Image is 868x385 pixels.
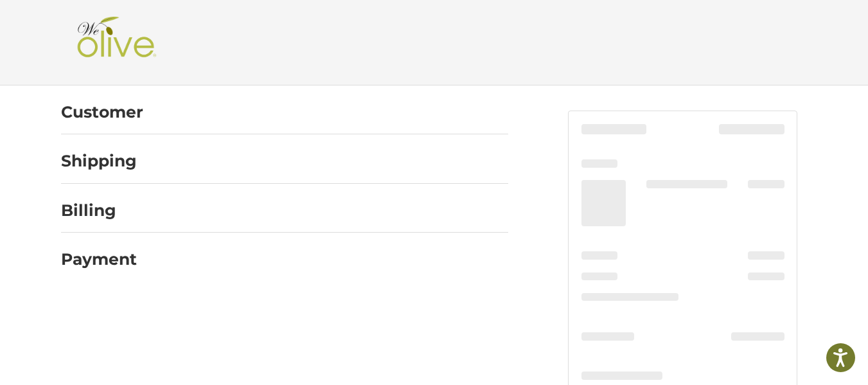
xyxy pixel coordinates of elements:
h2: Payment [61,249,137,269]
h2: Billing [61,201,136,220]
h2: Shipping [61,151,137,171]
iframe: Google Customer Reviews [762,350,868,385]
img: Shop We Olive [74,17,160,68]
h2: Customer [61,102,143,122]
